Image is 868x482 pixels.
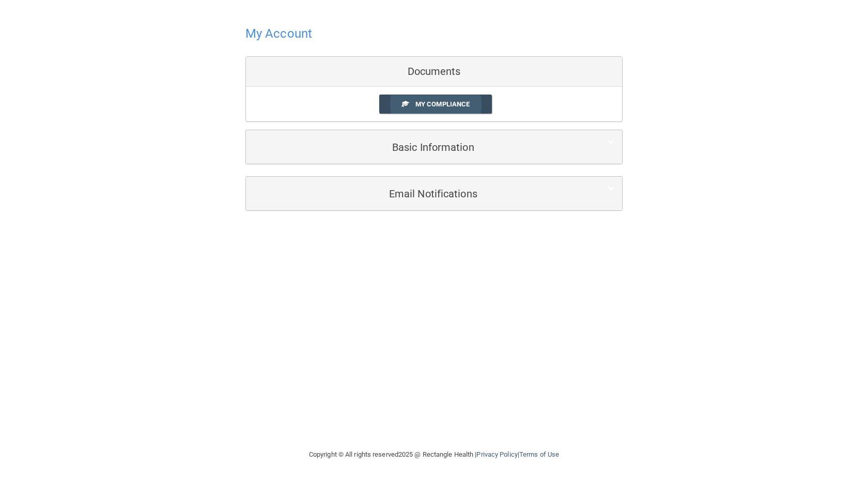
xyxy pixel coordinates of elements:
a: Email Notifications [254,182,614,205]
a: Privacy Policy [476,450,517,458]
h5: Email Notifications [254,188,583,199]
h4: My Account [245,27,312,40]
div: Copyright © All rights reserved 2025 @ Rectangle Health | | [245,438,623,471]
h5: Basic Information [254,142,583,153]
span: My Compliance [415,100,470,108]
div: Documents [246,57,622,87]
a: Basic Information [254,135,614,159]
a: Terms of Use [519,450,559,458]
